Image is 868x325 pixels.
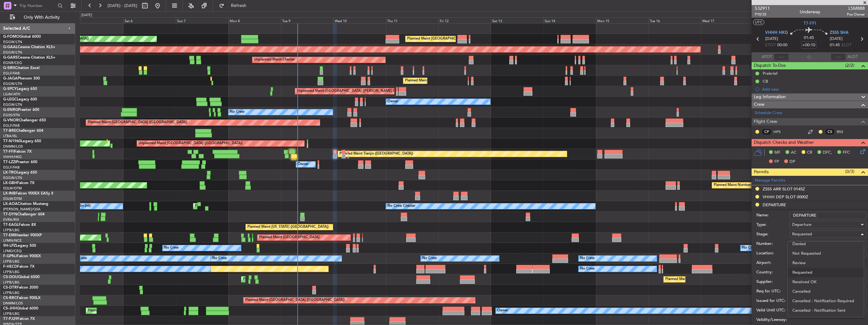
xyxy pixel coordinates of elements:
[792,258,859,268] span: Review
[792,306,859,315] span: Cancelled - Notification Sent
[792,315,859,325] span: Not Required
[792,296,859,306] span: Cancelled - Notification Required
[792,239,859,249] span: Denied
[792,249,859,258] span: Not Requested
[792,277,859,287] span: Received OK
[792,268,859,277] span: Requested
[792,287,859,296] span: Cancelled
